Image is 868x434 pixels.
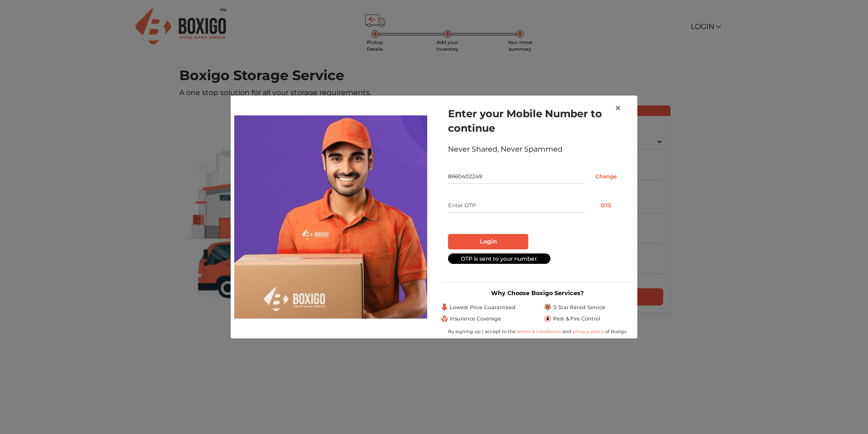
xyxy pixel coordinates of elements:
span: 5 Star Rated Service [553,304,605,311]
div: By signing up I accept to the and of Boxigo [441,328,634,335]
a: terms & conditions [517,329,562,334]
a: privacy policy [571,329,605,334]
span: Insurance Coverage [450,315,501,323]
input: Change [585,169,627,184]
img: storage-img [234,115,427,318]
button: 0:15 [585,198,627,213]
div: Never Shared, Never Spammed [448,144,627,155]
input: Mobile No [448,169,585,184]
button: Login [448,234,528,249]
input: Enter OTP [448,198,585,213]
span: Pest & Fire Control [553,315,600,323]
span: Lowest Price Guaranteed [450,304,516,311]
h1: Enter your Mobile Number to continue [448,106,627,135]
span: × [615,101,621,114]
h3: Why Choose Boxigo Services? [441,290,634,296]
button: Close [608,95,628,121]
div: OTP is sent to your number. [448,253,550,264]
